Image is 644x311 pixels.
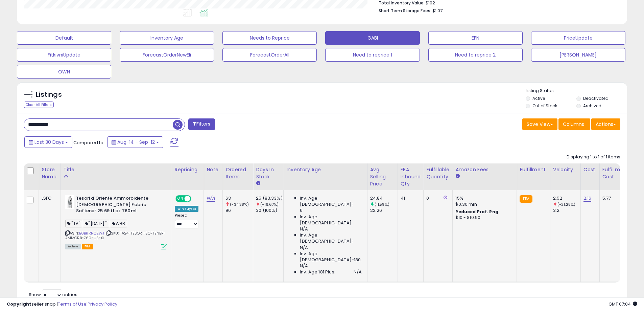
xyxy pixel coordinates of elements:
[401,166,421,187] div: FBA inbound Qty
[65,195,167,249] div: ASIN:
[24,136,72,148] button: Last 30 Days
[531,31,625,45] button: PriceUpdate
[64,166,169,173] div: Title
[73,139,104,146] span: Compared to:
[120,31,214,45] button: Inventory Age
[65,230,166,241] span: | SKU: TA24-TESORI-SOFTENER-AMMORB-760-US-X1
[42,195,55,201] div: LSFC
[175,206,199,212] div: Win BuyBox
[379,8,431,14] b: Short Term Storage Fees:
[300,251,362,263] span: Inv. Age [DEMOGRAPHIC_DATA]-180:
[300,226,308,232] span: N/A
[520,166,547,173] div: Fulfillment
[7,301,117,308] div: seller snap | |
[175,166,201,173] div: Repricing
[455,209,500,215] b: Reduced Prof. Rng.
[563,121,584,128] span: Columns
[602,195,626,201] div: 5.77
[256,180,260,186] small: Days In Stock.
[583,95,609,101] label: Deactivated
[455,173,459,179] small: Amazon Fees.
[42,166,58,180] div: Store Name
[455,166,514,173] div: Amazon Fees
[609,301,637,307] span: 2025-10-13 07:04 GMT
[300,263,308,269] span: N/A
[65,195,74,209] img: 31YbHTVPVrL._SL40_.jpg
[526,88,627,94] p: Listing States:
[256,166,281,180] div: Days In Stock
[370,195,398,201] div: 24.84
[107,136,163,148] button: Aug-14 - Sep-12
[230,202,249,207] small: (-34.38%)
[58,301,87,307] a: Terms of Use
[583,195,592,202] a: 2.16
[553,195,580,201] div: 2.52
[79,230,104,236] a: B0BRRNCZWJ
[222,48,317,62] button: ForecastOrderAll
[428,31,523,45] button: EFN
[375,202,389,207] small: (11.59%)
[120,48,214,62] button: ForecastOrderNewEli
[602,166,628,180] div: Fulfillment Cost
[190,196,201,202] span: OFF
[82,244,93,249] span: FBA
[300,269,335,275] span: Inv. Age 181 Plus:
[225,195,253,201] div: 63
[553,207,580,214] div: 3.2
[117,139,155,146] span: Aug-14 - Sep-12
[532,103,557,109] label: Out of Stock
[370,166,395,187] div: Avg Selling Price
[17,48,111,62] button: FitkivniUpdate
[532,95,545,101] label: Active
[256,207,283,214] div: 30 (100%)
[325,31,420,45] button: GABI
[188,118,215,130] button: Filters
[88,301,117,307] a: Privacy Policy
[76,195,158,216] b: Tesori d'Oriente Ammorbidente [DEMOGRAPHIC_DATA] Fabric Softener 25.69 fl.oz 760ml
[401,195,419,201] div: 41
[24,102,54,108] div: Clear All Filters
[455,201,511,207] div: $0.30 min
[432,7,443,14] span: $1.07
[567,154,620,160] div: Displaying 1 to 1 of 1 items
[370,207,398,214] div: 22.26
[176,196,185,202] span: ON
[260,202,279,207] small: (-16.67%)
[300,245,308,251] span: N/A
[428,48,523,62] button: Need to reprice 2
[83,220,110,227] span: " [DATE]""
[256,195,283,201] div: 25 (83.33%)
[175,213,199,228] div: Preset:
[426,195,447,201] div: 0
[7,301,31,307] strong: Copyright
[531,48,625,62] button: [PERSON_NAME]
[583,166,597,173] div: Cost
[225,166,250,180] div: Ordered Items
[300,195,362,207] span: Inv. Age [DEMOGRAPHIC_DATA]:
[225,207,253,214] div: 96
[522,118,557,130] button: Save View
[520,195,532,203] small: FBA
[553,166,578,173] div: Velocity
[34,139,64,146] span: Last 30 Days
[591,118,620,130] button: Actions
[36,90,62,99] h5: Listings
[300,214,362,226] span: Inv. Age [DEMOGRAPHIC_DATA]:
[558,118,590,130] button: Columns
[207,166,220,173] div: Note
[29,291,77,298] span: Show: entries
[65,220,82,227] span: ""TA"
[455,195,511,201] div: 15%
[325,48,420,62] button: Need to reprice 1
[222,31,317,45] button: Needs to Reprice
[557,202,575,207] small: (-21.25%)
[17,65,111,79] button: OWN
[583,103,601,109] label: Archived
[300,232,362,244] span: Inv. Age [DEMOGRAPHIC_DATA]:
[110,220,127,227] span: WBB
[426,166,450,180] div: Fulfillable Quantity
[354,269,362,275] span: N/A
[17,31,111,45] button: Default
[455,215,511,221] div: $10 - $10.90
[65,244,81,249] span: All listings currently available for purchase on Amazon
